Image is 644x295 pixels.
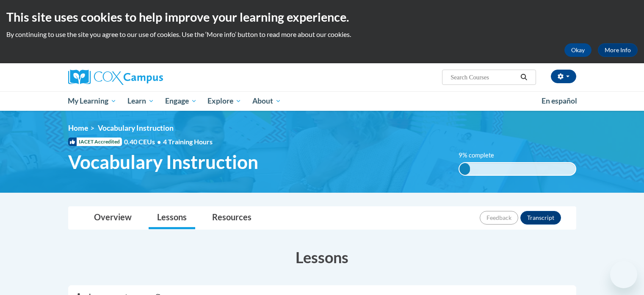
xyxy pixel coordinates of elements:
a: Overview [86,207,140,229]
label: 9% complete [459,151,507,160]
span: En español [542,96,577,105]
input: Search Courses [450,72,517,82]
span: Vocabulary Instruction [98,124,174,132]
button: Okay [564,43,591,57]
button: Search [517,72,530,82]
a: Cox Campus [68,70,229,85]
span: Vocabulary Instruction [68,151,258,173]
a: En español [536,92,583,110]
span: • [157,138,161,146]
div: 9% complete [459,163,470,175]
a: Learn [122,91,160,111]
span: 0.40 CEUs [124,137,163,146]
span: IACET Accredited [68,138,122,146]
p: By continuing to use the site you agree to our use of cookies. Use the ‘More info’ button to read... [6,30,638,39]
h3: Lessons [68,247,576,268]
span: Explore [207,96,241,106]
button: Feedback [480,211,518,225]
iframe: Button to launch messaging window [610,261,637,288]
a: About [247,91,287,111]
a: Lessons [149,207,195,229]
span: 4 Training Hours [163,138,213,146]
div: Main menu [55,91,589,111]
a: Home [68,124,88,132]
a: Resources [204,207,260,229]
span: About [252,96,281,106]
span: My Learning [68,96,116,106]
span: Engage [165,96,197,106]
button: Transcript [520,211,561,225]
h2: This site uses cookies to help improve your learning experience. [6,8,638,25]
button: Account Settings [551,70,576,83]
a: My Learning [63,91,122,111]
a: Explore [202,91,247,111]
span: Learn [127,96,154,106]
img: Cox Campus [68,70,163,85]
a: Engage [160,91,202,111]
a: More Info [598,43,638,57]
